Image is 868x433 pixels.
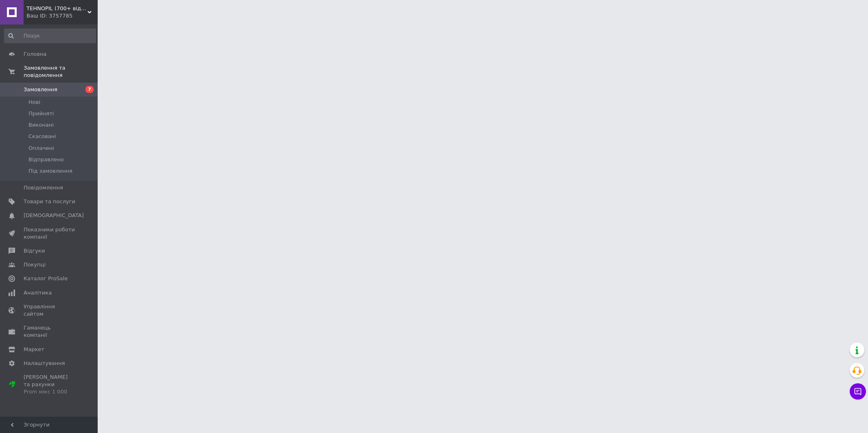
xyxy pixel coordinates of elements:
[28,121,54,129] span: Виконані
[24,388,75,396] div: Prom мікс 1 000
[28,110,54,117] span: Прийняті
[85,86,94,93] span: 7
[24,261,46,268] span: Покупці
[24,226,75,241] span: Показники роботи компанії
[24,184,63,191] span: Повідомлення
[28,156,64,163] span: Відправлено
[24,86,57,93] span: Замовлення
[26,12,98,20] div: Ваш ID: 3757785
[24,360,65,367] span: Налаштування
[24,198,75,205] span: Товари та послуги
[24,374,75,396] span: [PERSON_NAME] та рахунки
[24,324,75,339] span: Гаманець компанії
[24,346,44,353] span: Маркет
[24,247,45,255] span: Відгуки
[28,99,40,106] span: Нові
[24,212,84,219] span: [DEMOGRAPHIC_DATA]
[24,51,46,58] span: Головна
[850,383,866,400] button: Чат з покупцем
[28,133,56,140] span: Скасовані
[28,145,54,152] span: Оплачені
[24,64,98,79] span: Замовлення та повідомлення
[26,5,87,12] span: TEHNOPIL (700+ відгуків - Відправка в день замовлення 7 днів на тиждень - Гарантія на товари)
[24,275,68,282] span: Каталог ProSale
[4,29,96,43] input: Пошук
[28,167,72,175] span: Під замовлення
[24,289,52,297] span: Аналітика
[24,303,75,318] span: Управління сайтом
